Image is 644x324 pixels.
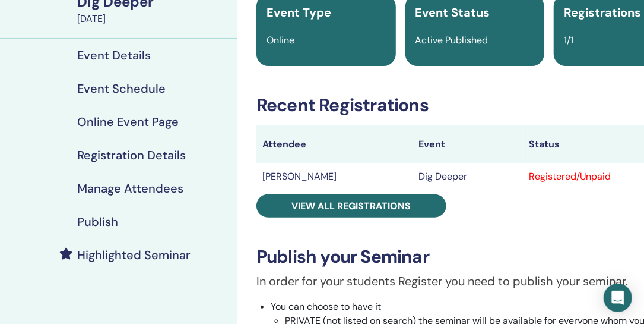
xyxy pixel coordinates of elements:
[256,125,413,163] th: Attendee
[77,48,151,62] h4: Event Details
[292,200,411,212] span: View all registrations
[267,34,294,46] span: Online
[77,115,179,129] h4: Online Event Page
[604,284,632,312] div: Open Intercom Messenger
[77,248,191,262] h4: Highlighted Seminar
[413,125,523,163] th: Event
[77,181,183,196] h4: Manage Attendees
[77,81,166,96] h4: Event Schedule
[564,5,641,20] span: Registrations
[413,163,523,190] td: Dig Deeper
[415,34,488,46] span: Active Published
[256,163,413,190] td: [PERSON_NAME]
[564,34,573,46] span: 1/1
[415,5,490,20] span: Event Status
[77,148,186,162] h4: Registration Details
[77,215,118,229] h4: Publish
[77,12,230,26] div: [DATE]
[267,5,331,20] span: Event Type
[256,194,446,218] a: View all registrations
